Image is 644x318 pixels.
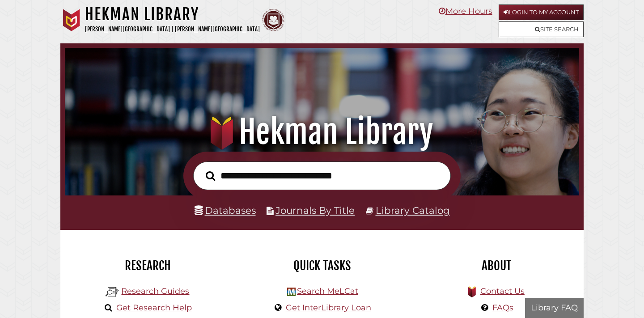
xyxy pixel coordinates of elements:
i: Search [206,170,215,181]
a: Site Search [499,21,584,37]
h1: Hekman Library [85,4,260,24]
a: Login to My Account [499,4,584,20]
img: Calvin University [60,9,83,31]
p: [PERSON_NAME][GEOGRAPHIC_DATA] | [PERSON_NAME][GEOGRAPHIC_DATA] [85,24,260,34]
a: Contact Us [480,286,525,296]
h1: Hekman Library [75,112,570,152]
a: Journals By Title [275,204,355,216]
a: More Hours [439,6,492,16]
a: FAQs [492,303,513,313]
button: Search [201,169,220,183]
img: Calvin Theological Seminary [262,9,284,31]
img: Hekman Library Logo [106,285,119,299]
a: Research Guides [121,286,189,296]
img: Hekman Library Logo [287,288,296,296]
h2: Research [67,258,228,273]
a: Get InterLibrary Loan [286,303,371,313]
h2: About [416,258,577,273]
a: Library Catalog [376,204,450,216]
a: Search MeLCat [297,286,358,296]
a: Get Research Help [116,303,192,313]
a: Databases [195,204,256,216]
h2: Quick Tasks [241,258,402,273]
